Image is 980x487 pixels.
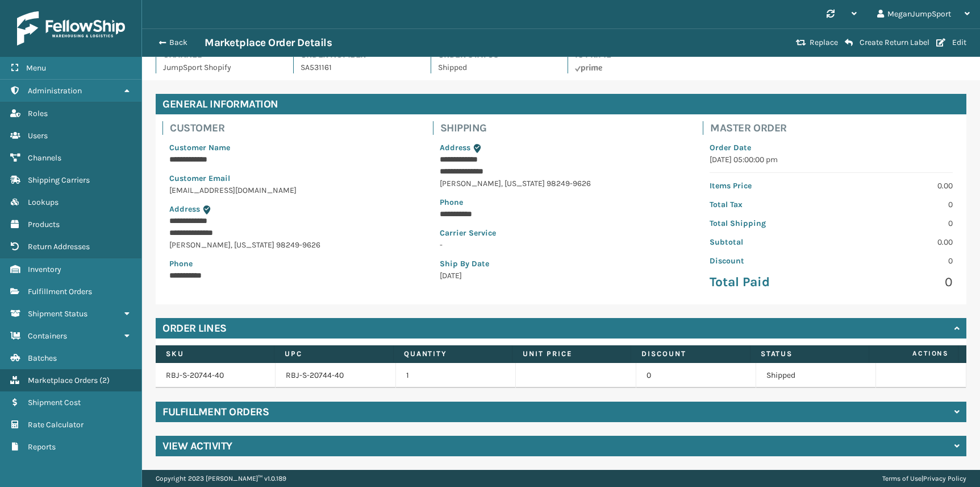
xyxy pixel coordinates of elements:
p: [PERSON_NAME] , [US_STATE] 98249-9626 [440,178,683,189]
span: Batches [28,353,57,363]
label: Discount [641,349,739,359]
img: logo [17,11,125,46]
span: Products [28,220,60,229]
h4: View Activity [162,439,232,453]
span: Shipment Status [28,309,87,319]
span: Lookups [28,197,59,207]
label: Unit Price [523,349,620,359]
p: 0 [838,255,953,267]
button: Edit [933,38,970,48]
p: [DATE] 05:00:00 pm [710,154,953,166]
p: Order Date [710,142,953,154]
p: Items Price [710,180,824,192]
label: Quantity [404,349,502,359]
span: Rate Calculator [28,420,84,430]
p: Phone [169,258,412,270]
p: Discount [710,255,824,267]
p: Customer Email [169,172,412,184]
p: Customer Name [169,142,412,154]
label: UPC [285,349,382,359]
span: Address [169,204,200,214]
p: 0 [838,274,953,291]
p: 0 [838,199,953,211]
i: Create Return Label [845,38,853,47]
h4: Order Lines [162,321,227,335]
button: Create Return Label [841,38,933,48]
span: Fulfillment Orders [28,287,92,296]
p: Copyright 2023 [PERSON_NAME]™ v 1.0.189 [156,470,286,487]
h3: Marketplace Order Details [205,36,332,49]
p: 0 [838,217,953,229]
a: Privacy Policy [923,474,966,482]
a: RBJ-S-20744-40 [166,370,224,380]
h4: General Information [156,94,966,114]
p: JumpSport Shopify [163,61,280,73]
td: RBJ-S-20744-40 [276,363,395,388]
p: - [440,239,683,251]
h4: Shipping [440,121,690,135]
label: Status [761,349,858,359]
p: [PERSON_NAME] , [US_STATE] 98249-9626 [169,239,412,251]
i: Edit [936,39,945,47]
span: Menu [26,63,46,73]
h4: Fulfillment Orders [162,405,269,419]
p: Total Paid [710,274,824,291]
p: [EMAIL_ADDRESS][DOMAIN_NAME] [169,184,412,196]
h4: Customer [170,121,419,135]
span: Actions [873,344,956,363]
p: Total Tax [710,199,824,211]
p: SA531161 [301,61,417,73]
button: Back [152,38,205,48]
p: 0.00 [838,236,953,248]
label: SKU [166,349,264,359]
span: Inventory [28,265,61,274]
span: ( 2 ) [99,375,110,385]
i: Replace [796,39,806,47]
span: Reports [28,442,56,452]
p: 0.00 [838,180,953,192]
p: Phone [440,196,683,208]
p: Subtotal [710,236,824,248]
span: Containers [28,331,67,341]
p: Shipped [438,61,554,73]
span: Address [440,143,470,152]
button: Replace [793,38,841,48]
span: Channels [28,153,61,163]
div: | [882,470,966,487]
td: 1 [396,363,516,388]
span: Roles [28,109,48,118]
a: Terms of Use [882,474,921,482]
p: Ship By Date [440,258,683,270]
span: Administration [28,86,82,96]
span: Marketplace Orders [28,375,98,385]
h4: Master Order [710,121,960,135]
span: Shipment Cost [28,398,81,407]
p: Total Shipping [710,217,824,229]
p: Carrier Service [440,227,683,239]
td: 0 [636,363,756,388]
p: [DATE] [440,270,683,282]
td: Shipped [756,363,876,388]
span: Return Addresses [28,242,90,251]
span: Shipping Carriers [28,175,90,185]
span: Users [28,131,48,141]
